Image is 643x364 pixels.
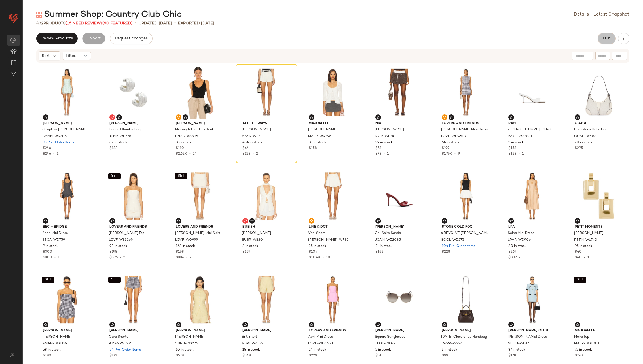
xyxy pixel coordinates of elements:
[109,353,117,358] span: $172
[310,116,313,119] img: svg%3e
[575,140,593,145] span: 20 in stock
[105,273,162,326] img: AMAN-WF275_V1.jpg
[42,53,50,59] span: Sort
[244,323,247,326] img: svg%3e
[184,116,187,119] img: svg%3e
[574,231,603,236] span: [PERSON_NAME]
[575,328,623,333] span: MAJORELLE
[105,66,162,119] img: JENR-WL228_V1.jpg
[44,278,51,282] span: SET
[175,335,204,340] span: [PERSON_NAME]
[575,121,623,126] span: Coach
[115,36,148,41] span: Request changes
[508,146,516,151] span: $158
[371,66,428,119] img: NIAR-WF24_V1.jpg
[109,335,128,340] span: Cara Shorts
[309,256,320,259] span: $1.04K
[242,250,250,255] span: $159
[43,121,91,126] span: [PERSON_NAME]
[308,341,333,346] span: LOVF-WD4653
[508,244,527,249] span: 80 in stock
[442,146,449,151] span: $199
[516,152,522,156] span: •
[375,152,381,156] span: $78
[175,134,198,139] span: ENZA-WS896
[42,134,67,139] span: AMAN-WR305
[504,170,561,222] img: LPAR-WD906_V1.jpg
[575,256,582,259] span: $40
[443,116,446,119] img: svg%3e
[508,341,529,346] span: MCLU-WD17
[508,353,516,358] span: $178
[320,256,326,259] span: •
[43,244,58,249] span: 9 in stock
[109,256,118,259] span: $396
[242,121,291,126] span: ALL THE WAYS
[178,20,214,26] p: Exported [DATE]
[238,66,295,119] img: AAYR-WF7_V1.jpg
[576,116,579,119] img: svg%3e
[123,256,125,259] span: 2
[43,328,91,333] span: [PERSON_NAME]
[574,277,586,283] button: SET
[375,335,405,340] span: Square Sunglasses
[375,134,394,139] span: NIAR-WF24
[375,348,391,353] span: 2 in stock
[375,353,383,358] span: $515
[10,37,16,43] img: svg%3e
[193,152,197,156] span: 24
[593,11,629,18] a: Latest Snapshot
[508,140,524,145] span: 2 in stock
[250,152,256,156] span: •
[509,323,513,326] img: svg%3e
[36,21,43,25] span: 432
[242,225,291,230] span: Bubish
[575,250,582,255] span: $40
[508,335,547,340] span: [PERSON_NAME] Dress
[36,20,133,26] div: Products
[36,9,182,20] div: Summer Shop: Country Club Chic
[42,335,71,340] span: [PERSON_NAME]
[36,12,42,18] img: svg%3e
[174,20,176,27] span: •
[176,353,184,358] span: $578
[109,134,131,139] span: JENR-WL228
[176,152,187,156] span: $2.62K
[110,33,153,44] button: Request changes
[309,225,357,230] span: Line & Dot
[43,348,61,353] span: 58 in stock
[58,256,60,259] span: 1
[508,328,557,333] span: [PERSON_NAME] Club
[442,328,490,333] span: [PERSON_NAME]
[111,323,114,326] img: svg%3e
[387,152,389,156] span: 1
[375,341,395,346] span: TFOF-WG79
[442,225,490,230] span: Stone Cold Fox
[375,127,404,132] span: [PERSON_NAME]
[36,33,78,44] button: Review Products
[42,231,68,236] span: Shae Mini Dress
[105,170,162,222] img: LOVF-WS3269_V1.jpg
[509,219,513,223] img: svg%3e
[508,348,525,353] span: 37 in stock
[377,116,380,119] img: svg%3e
[43,250,52,255] span: $300
[517,256,523,259] span: •
[508,250,516,255] span: $269
[176,348,194,353] span: 10 in stock
[508,238,531,243] span: LPAR-WD906
[309,121,357,126] span: MAJORELLE
[443,323,446,326] img: svg%3e
[523,256,524,259] span: 3
[437,273,494,326] img: JWPR-WY26_V1.jpg
[575,225,623,230] span: petit moments
[38,66,96,119] img: AMAN-WR305_V1.jpg
[171,273,229,326] img: VBRD-WS226_V1.jpg
[508,152,516,156] span: $158
[574,127,607,132] span: Hamptons Hobo Bag
[508,134,532,139] span: RAYE-WZ2831
[117,116,121,119] img: svg%3e
[109,238,133,243] span: LOVF-WS3269
[109,244,127,249] span: 94 in stock
[108,173,121,179] button: SET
